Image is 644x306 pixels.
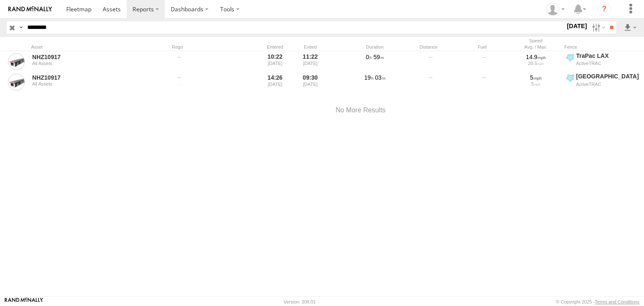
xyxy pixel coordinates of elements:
[172,44,256,50] div: Rego
[457,44,507,50] div: Fuel
[512,74,560,81] div: 5
[5,298,43,306] a: Visit our Website
[364,74,374,81] span: 19
[294,44,326,50] div: Exited
[366,54,372,60] span: 0
[512,61,560,66] div: 20.5
[259,52,291,71] div: 10:22 [DATE]
[556,299,639,304] div: © Copyright 2025 -
[512,53,560,61] div: 14.9
[284,299,316,304] div: Version: 308.01
[512,81,560,86] div: 5
[543,3,568,16] div: Zulema McIntosch
[294,73,326,92] div: 09:30 [DATE]
[375,74,386,81] span: 03
[18,21,24,34] label: Search Query
[350,44,400,50] div: Duration
[32,61,147,66] div: All Assets
[8,6,52,12] img: rand-logo.svg
[374,54,384,60] span: 59
[259,44,291,50] div: Entered
[589,21,607,34] label: Search Filter Options
[294,52,326,71] div: 11:22 [DATE]
[403,44,454,50] div: Distance
[623,21,637,34] label: Export results as...
[32,53,147,61] a: NHZ10917
[259,73,291,92] div: 14:26 [DATE]
[32,74,147,81] a: NHZ10917
[31,44,148,50] div: Asset
[32,81,147,86] div: All Assets
[597,3,611,16] i: ?
[565,21,589,31] label: [DATE]
[595,299,639,304] a: Terms and Conditions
